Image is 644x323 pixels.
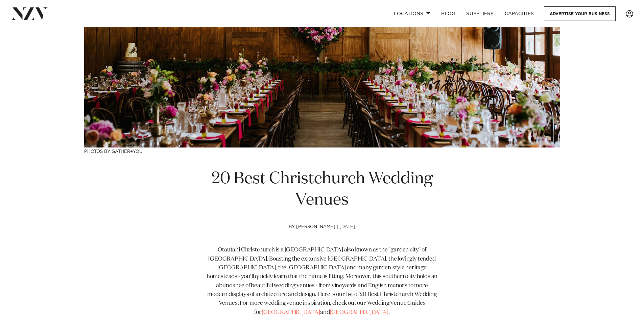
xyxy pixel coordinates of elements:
h3: Photos by Gather+You [84,147,560,155]
a: [GEOGRAPHIC_DATA] [330,309,388,315]
a: BLOG [436,6,461,21]
a: Capacities [499,6,540,21]
span: Ōtautahi Christchurch is a [GEOGRAPHIC_DATA] also known as the "garden city" of [GEOGRAPHIC_DATA]... [207,247,438,315]
a: Locations [388,6,436,21]
h4: by [PERSON_NAME] | [DATE] [207,224,438,246]
h1: 20 Best Christchurch Wedding Venues [207,168,438,211]
img: nzv-logo.png [11,7,48,20]
a: SUPPLIERS [461,6,499,21]
a: [GEOGRAPHIC_DATA] [262,309,320,315]
a: Advertise your business [544,6,616,21]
